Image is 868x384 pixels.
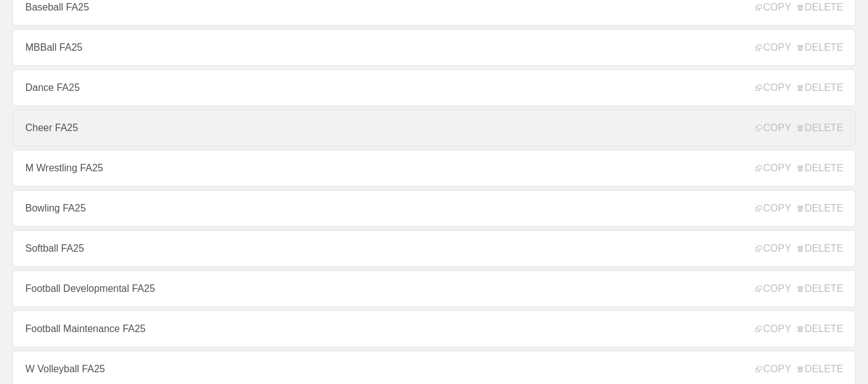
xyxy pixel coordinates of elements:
[12,29,856,66] a: MBBall FA25
[798,82,843,93] span: DELETE
[12,190,856,227] a: Bowling FA25
[12,69,856,106] a: Dance FA25
[12,270,856,307] a: Football Developmental FA25
[756,82,791,93] span: COPY
[646,241,868,384] iframe: Chat Widget
[12,230,856,267] a: Softball FA25
[756,122,791,134] span: COPY
[12,150,856,187] a: M Wrestling FA25
[756,163,791,174] span: COPY
[798,203,843,214] span: DELETE
[756,2,791,13] span: COPY
[798,163,843,174] span: DELETE
[798,2,843,13] span: DELETE
[756,42,791,53] span: COPY
[798,122,843,134] span: DELETE
[12,109,856,147] a: Cheer FA25
[12,310,856,348] a: Football Maintenance FA25
[756,203,791,214] span: COPY
[798,42,843,53] span: DELETE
